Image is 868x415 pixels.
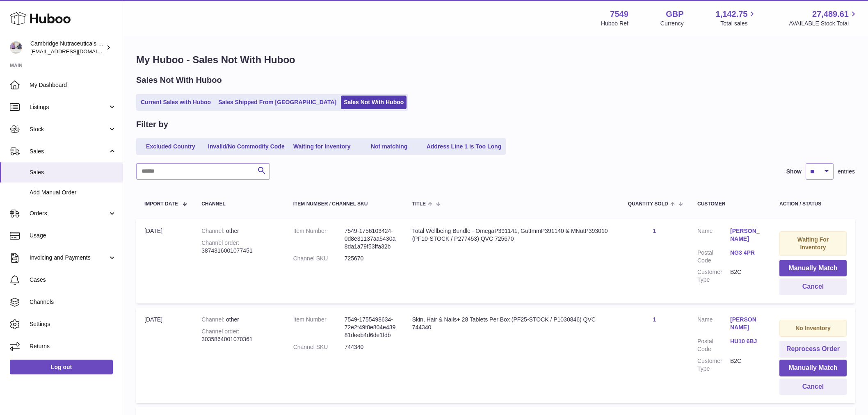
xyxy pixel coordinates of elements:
a: 1 [653,316,656,323]
a: NG3 4PR [730,249,763,257]
span: Invoicing and Payments [30,254,108,262]
dt: Customer Type [697,357,730,373]
div: Customer [697,201,763,207]
button: Cancel [779,379,847,395]
dd: 7549-1756103424-0d8e31137aa5430a8da1a79f53ffa32b [345,227,396,251]
span: My Dashboard [30,81,116,89]
dt: Customer Type [697,268,730,284]
strong: No Inventory [795,325,831,331]
div: Skin, Hair & Nails+ 28 Tablets Per Box (PF25-STOCK / P1030846) QVC 744340 [412,316,612,331]
dt: Postal Code [697,249,730,265]
strong: Channel order [201,239,240,246]
span: Add Manual Order [30,189,116,196]
a: Current Sales with Huboo [138,96,214,109]
div: other [201,227,277,235]
dt: Name [697,316,730,333]
span: Title [412,201,426,207]
h1: My Huboo - Sales Not With Huboo [136,53,855,66]
strong: Waiting For Inventory [797,236,829,251]
button: Manually Match [779,360,847,376]
div: Currency [660,20,684,27]
a: Not matching [356,140,422,153]
span: Total sales [720,20,757,27]
button: Manually Match [779,260,847,277]
dd: B2C [730,357,763,373]
dd: B2C [730,268,763,284]
span: 27,489.61 [812,9,849,20]
label: Show [786,168,802,176]
span: [EMAIL_ADDRESS][DOMAIN_NAME] [30,48,121,55]
strong: GBP [666,9,683,20]
div: 3874316001077451 [201,239,277,255]
span: Returns [30,342,116,350]
div: Channel [201,201,277,207]
div: other [201,316,277,324]
strong: Channel order [201,328,240,335]
span: Quantity Sold [628,201,668,207]
span: Settings [30,320,116,328]
span: Cases [30,276,116,284]
a: Waiting for Inventory [289,140,355,153]
a: [PERSON_NAME] [730,227,763,243]
dt: Name [697,227,730,245]
a: Sales Shipped From [GEOGRAPHIC_DATA] [215,96,339,109]
a: Sales Not With Huboo [341,96,407,109]
div: Total Wellbeing Bundle - OmegaP391141, GutImmP391140 & MNutP393010 (PF10-STOCK / P277453) QVC 725670 [412,227,612,243]
div: Item Number / Channel SKU [293,201,396,207]
span: Stock [30,125,108,133]
a: Excluded Country [138,140,203,153]
span: 1,142.75 [716,9,748,20]
a: Invalid/No Commodity Code [205,140,288,153]
a: [PERSON_NAME] [730,316,763,331]
strong: Channel [201,316,226,323]
button: Reprocess Order [779,341,847,358]
div: Huboo Ref [601,20,628,27]
span: Sales [30,169,116,176]
div: Action / Status [779,201,847,207]
span: Orders [30,210,108,217]
button: Cancel [779,278,847,295]
a: HU10 6BJ [730,337,763,345]
div: Cambridge Nutraceuticals Ltd [30,40,104,55]
span: Usage [30,232,116,239]
span: Sales [30,148,108,155]
strong: 7549 [610,9,628,20]
dt: Channel SKU [293,343,345,351]
dt: Item Number [293,227,345,251]
span: Channels [30,298,116,306]
span: Listings [30,103,108,111]
span: entries [838,168,855,176]
dd: 744340 [345,343,396,351]
dt: Postal Code [697,337,730,353]
a: 1 [653,228,656,234]
dt: Channel SKU [293,255,345,262]
a: 1,142.75 Total sales [716,9,757,27]
a: Address Line 1 is Too Long [424,140,505,153]
h2: Sales Not With Huboo [136,75,222,86]
a: Log out [10,360,113,374]
a: 27,489.61 AVAILABLE Stock Total [789,9,858,27]
span: Import date [144,201,178,207]
h2: Filter by [136,119,168,130]
td: [DATE] [136,219,193,303]
dd: 7549-1755498634-72e2f49f8e804e43981deeb4d6de1fdb [345,316,396,339]
strong: Channel [201,228,226,234]
span: AVAILABLE Stock Total [789,20,858,27]
div: 3035864001070361 [201,328,277,343]
dt: Item Number [293,316,345,339]
dd: 725670 [345,255,396,262]
img: qvc@camnutra.com [10,41,22,54]
td: [DATE] [136,308,193,403]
